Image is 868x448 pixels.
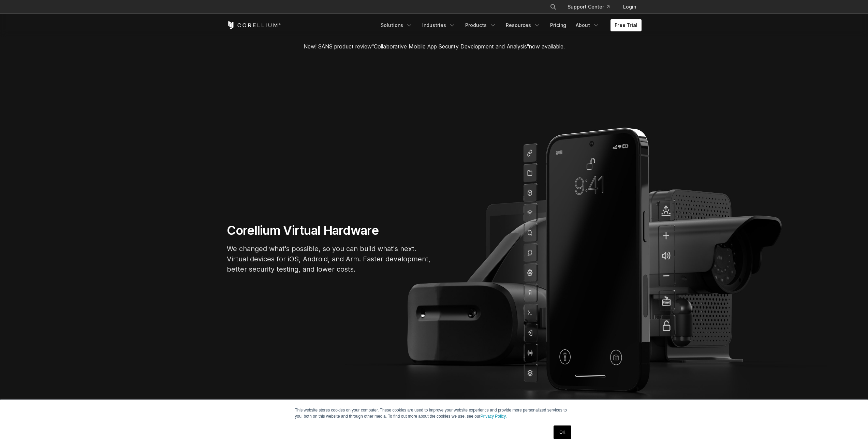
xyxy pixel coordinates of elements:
a: Pricing [546,19,570,31]
p: This website stores cookies on your computer. These cookies are used to improve your website expe... [295,407,573,419]
a: Resources [502,19,545,31]
h1: Corellium Virtual Hardware [227,223,431,238]
div: Navigation Menu [377,19,642,31]
button: Search [547,1,559,13]
span: New! SANS product review now available. [304,43,565,50]
a: "Collaborative Mobile App Security Development and Analysis" [372,43,529,50]
a: About [572,19,604,31]
a: Free Trial [610,19,642,31]
a: Privacy Policy. [481,414,507,419]
a: Corellium Home [227,21,281,29]
a: Products [461,19,500,31]
div: Navigation Menu [542,1,642,13]
a: Login [618,1,642,13]
a: OK [554,425,571,439]
a: Support Center [562,1,615,13]
p: We changed what's possible, so you can build what's next. Virtual devices for iOS, Android, and A... [227,244,431,274]
a: Industries [418,19,460,31]
a: Solutions [377,19,417,31]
